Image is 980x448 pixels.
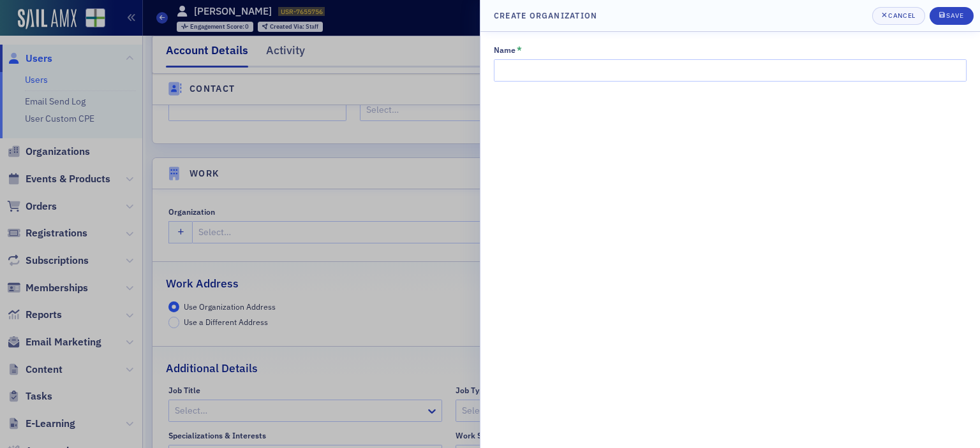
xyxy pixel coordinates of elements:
div: Name [494,45,516,55]
h4: Create Organization [494,10,597,21]
abbr: This field is required [517,45,522,54]
div: Save [946,12,963,19]
div: Cancel [888,12,915,19]
button: Cancel [872,7,925,25]
button: Save [930,7,974,25]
